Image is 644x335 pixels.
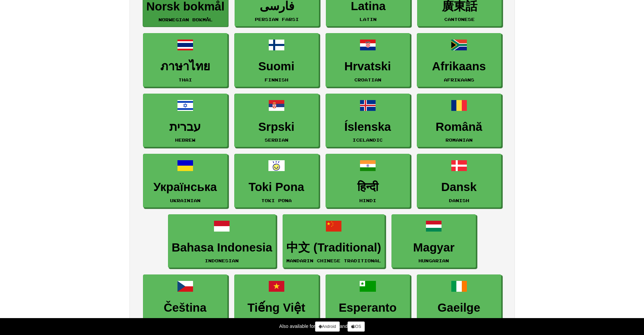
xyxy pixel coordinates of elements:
small: Serbian [265,138,288,142]
a: DanskDanish [417,154,501,208]
a: हिन्दीHindi [326,154,410,208]
small: Hungarian [419,258,449,263]
h3: Hrvatski [329,60,406,73]
a: AfrikaansAfrikaans [417,33,501,87]
h3: Gaeilge [421,301,498,314]
a: ภาษาไทยThai [143,33,228,87]
small: Hebrew [175,138,195,142]
a: RomânăRomanian [417,94,501,147]
h3: Afrikaans [421,60,498,73]
h3: Українська [147,181,224,194]
small: Toki Pona [261,198,292,203]
a: HrvatskiCroatian [326,33,410,87]
small: Hindi [359,198,376,203]
h3: ภาษาไทย [147,60,224,73]
h3: Dansk [421,181,498,194]
small: Indonesian [205,258,239,263]
h3: Srpski [238,120,315,134]
a: MagyarHungarian [391,214,476,268]
a: SrpskiSerbian [234,94,319,147]
a: 中文 (Traditional)Mandarin Chinese Traditional [283,214,385,268]
a: ČeštinaCzech [143,274,228,328]
a: עבריתHebrew [143,94,228,147]
a: iOS [348,321,365,332]
small: Latin [360,17,377,22]
a: Android [315,321,339,332]
h3: Toki Pona [238,181,315,194]
a: УкраїнськаUkrainian [143,154,228,208]
small: Mandarin Chinese Traditional [286,258,381,263]
small: Romanian [446,138,473,142]
h3: Tiếng Việt [238,301,315,314]
h3: Suomi [238,60,315,73]
h3: Magyar [395,241,472,254]
h3: 中文 (Traditional) [286,241,381,254]
small: Thai [178,77,192,82]
small: Ukrainian [170,198,200,203]
a: Bahasa IndonesiaIndonesian [168,214,276,268]
h3: עברית [147,120,224,134]
small: Persian Farsi [255,17,299,22]
a: EsperantoEsperanto [326,274,410,328]
a: Tiếng ViệtVietnamese [234,274,319,328]
small: Cantonese [444,17,475,22]
a: Toki PonaToki Pona [234,154,319,208]
h3: Čeština [147,301,224,314]
h3: हिन्दी [329,181,406,194]
a: SuomiFinnish [234,33,319,87]
a: GaeilgeIrish [417,274,501,328]
small: Afrikaans [444,77,474,82]
small: Icelandic [353,138,383,142]
h3: Bahasa Indonesia [172,241,272,254]
small: Croatian [354,77,381,82]
h3: Íslenska [329,120,406,134]
a: ÍslenskaIcelandic [326,94,410,147]
small: Finnish [265,77,288,82]
small: Danish [449,198,469,203]
small: Norwegian Bokmål [159,17,213,22]
h3: Esperanto [329,301,406,314]
h3: Română [421,120,498,134]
